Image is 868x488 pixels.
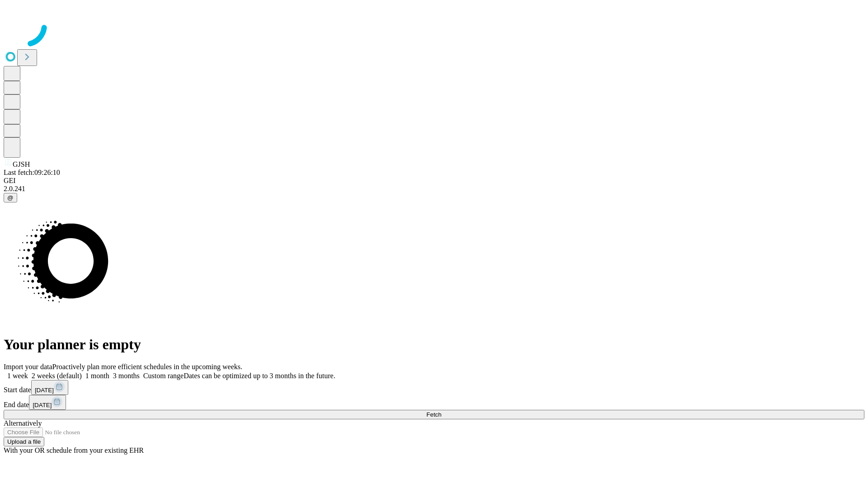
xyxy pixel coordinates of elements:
[4,336,864,353] h1: Your planner is empty
[4,169,60,176] span: Last fetch: 09:26:10
[4,446,144,454] span: With your OR schedule from your existing EHR
[4,177,864,185] div: GEI
[85,372,109,380] span: 1 month
[32,372,82,380] span: 2 weeks (default)
[4,437,44,446] button: Upload a file
[31,380,68,395] button: [DATE]
[7,194,14,201] span: @
[4,380,864,395] div: Start date
[4,395,864,410] div: End date
[184,372,335,380] span: Dates can be optimized up to 3 months in the future.
[4,419,42,427] span: Alternatively
[52,363,242,371] span: Proactively plan more efficient schedules in the upcoming weeks.
[4,193,17,202] button: @
[143,372,184,380] span: Custom range
[35,387,54,394] span: [DATE]
[113,372,140,380] span: 3 months
[13,160,30,168] span: GJSH
[33,402,52,408] span: [DATE]
[7,372,28,380] span: 1 week
[4,185,864,193] div: 2.0.241
[426,411,441,418] span: Fetch
[4,363,52,371] span: Import your data
[29,395,66,410] button: [DATE]
[4,410,864,419] button: Fetch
